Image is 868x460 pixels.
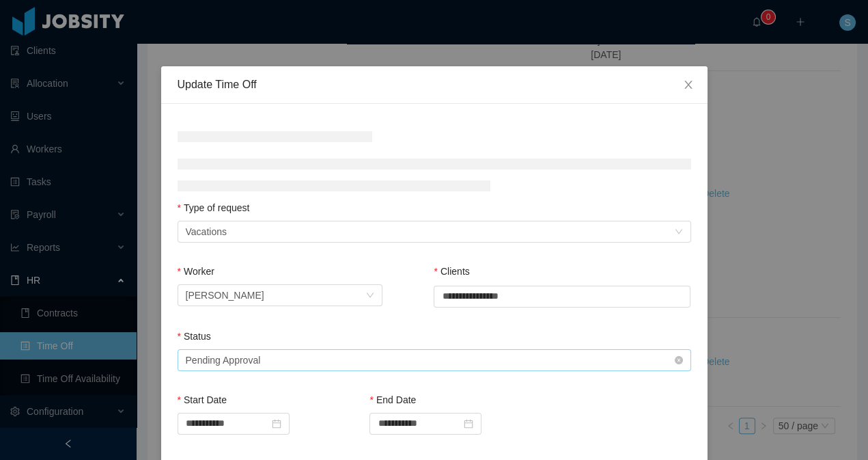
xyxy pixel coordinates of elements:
div: Update Time Off [178,77,691,92]
div: Pending Approval [186,350,261,370]
label: Type of request [178,202,250,213]
label: Status [178,331,211,342]
label: Worker [178,266,214,277]
i: icon: calendar [272,419,281,429]
div: Fernando Hernandez [186,285,264,306]
label: Clients [434,266,469,277]
i: icon: calendar [464,419,473,429]
label: End Date [369,394,416,405]
i: icon: close-circle [675,356,683,364]
button: Close [669,66,708,105]
div: Vacations [186,221,227,242]
i: icon: close [683,79,694,90]
label: Start Date [178,394,227,405]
